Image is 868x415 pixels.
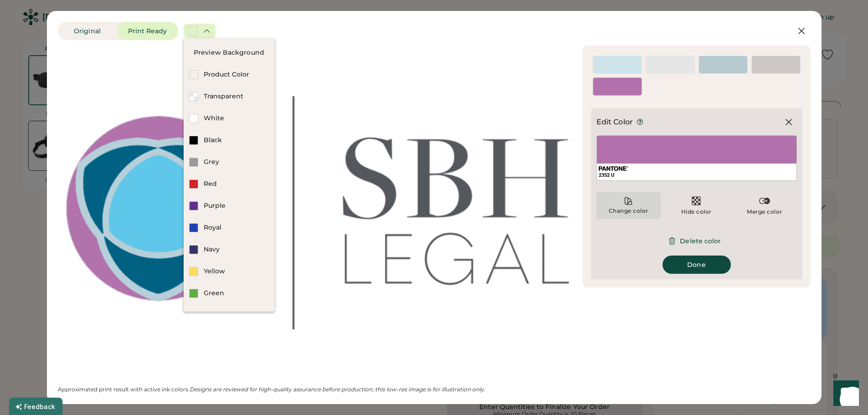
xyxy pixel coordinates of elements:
[184,48,275,57] div: Preview Background
[204,92,269,101] div: Transparent
[204,289,269,298] div: Green
[825,374,864,413] iframe: Front Chat
[204,245,269,254] div: Navy
[204,223,269,232] div: Royal
[596,117,633,128] div: Edit Color
[691,195,702,206] img: Transparent.svg
[599,166,628,171] img: Pantone Logo
[117,22,178,40] button: Print Ready
[681,208,712,215] div: Hide color
[747,208,782,215] div: Merge color
[204,114,269,123] div: White
[204,70,269,79] div: Product Color
[204,201,269,210] div: Purple
[661,232,732,250] button: Delete color
[204,136,269,145] div: Black
[58,22,117,40] button: Original
[759,195,770,206] img: Merge%20Color.svg
[58,386,577,393] div: Approximated print result with active ink colors.
[190,386,485,393] em: Designs are reviewed for high-quality assurance before production; this low-res image is for illu...
[599,172,795,179] div: 2352 U
[204,267,269,276] div: Yellow
[204,158,269,167] div: Grey
[204,179,269,189] div: Red
[608,207,649,215] div: Change color
[663,256,731,274] button: Done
